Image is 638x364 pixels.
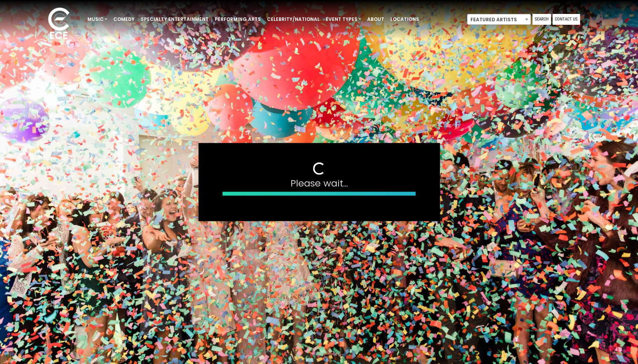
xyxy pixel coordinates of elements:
a: Search [532,14,551,25]
span: Featured Artists [467,14,530,25]
img: ece_new_logo_whitev2-1.png [39,5,78,43]
a: Comedy [110,13,138,26]
a: About [364,13,387,26]
a: Performing Arts [212,13,264,26]
a: Music [84,13,110,26]
a: Specialty Entertainment [138,13,212,26]
a: Locations [387,13,422,26]
a: Event Types [323,13,364,26]
a: Celebrity/National [264,13,323,26]
h4: Please wait... [222,178,416,189]
a: Contact Us [552,14,580,25]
